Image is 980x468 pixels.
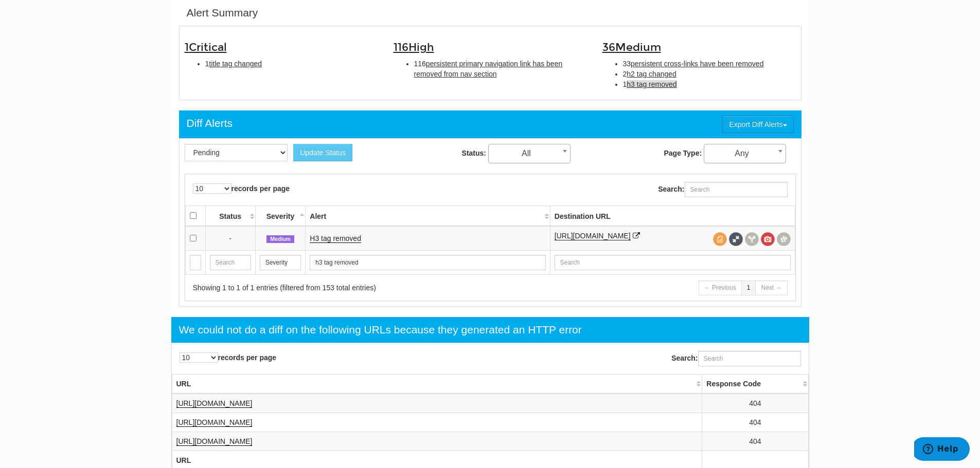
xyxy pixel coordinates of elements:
input: Search [190,255,201,270]
button: Export Diff Alerts [722,116,793,133]
td: - [205,226,255,251]
th: Alert: activate to sort column ascending [306,205,550,226]
a: [URL][DOMAIN_NAME] [176,399,253,408]
span: persistent primary navigation link has been removed from nav section [414,60,563,78]
label: records per page [180,352,277,363]
input: Search: [698,351,801,366]
li: 33 [623,59,796,69]
span: All [489,146,570,161]
th: Status: activate to sort column ascending [205,205,255,226]
select: records per page [180,352,218,363]
span: View screenshot [761,232,775,246]
span: Critical [189,41,227,54]
input: Search: [685,182,788,197]
label: Search: [658,182,787,197]
span: Full Source Diff [729,232,743,246]
a: [URL][DOMAIN_NAME] [176,437,253,446]
label: Search: [671,351,800,366]
a: [URL][DOMAIN_NAME] [555,232,631,240]
input: Search [260,255,301,270]
div: Showing 1 to 1 of 1 entries (filtered from 153 total entries) [193,283,477,293]
input: Search [310,255,545,270]
strong: Page Type: [664,149,702,157]
span: View source [713,232,727,246]
a: Next → [755,280,787,295]
a: 1 [741,280,756,295]
li: 1 [623,79,796,89]
span: title tag changed [209,60,262,68]
div: Alert Summary [187,5,258,21]
span: All [488,144,571,163]
button: Update Status [293,144,352,161]
a: H3 tag removed [310,234,361,243]
span: View headers [745,232,759,246]
th: Response Code: activate to sort column ascending [702,374,808,394]
td: 404 [702,432,808,451]
select: records per page [193,183,231,194]
li: 2 [623,69,796,79]
th: Severity: activate to sort column descending [255,205,306,226]
td: 404 [702,394,808,413]
span: 116 [394,41,434,54]
span: h3 tag removed [627,80,676,88]
span: High [408,41,434,54]
span: Medium [615,41,661,54]
span: Any [704,146,786,161]
th: URL: activate to sort column ascending [172,374,702,394]
iframe: Opens a widget where you can find more information [914,437,970,463]
span: Any [704,144,786,163]
span: Medium [266,235,294,244]
label: records per page [193,183,290,194]
span: 36 [602,41,661,54]
span: h2 tag changed [627,70,676,78]
span: persistent cross-links have been removed [631,60,763,68]
li: 1 [205,59,378,69]
span: Compare screenshots [777,232,791,246]
input: Search [555,255,791,270]
input: Search [210,255,251,270]
div: We could not do a diff on the following URLs because they generated an HTTP error [179,322,582,338]
th: Destination URL [550,205,795,226]
div: Diff Alerts [187,116,233,131]
a: [URL][DOMAIN_NAME] [176,418,253,427]
span: 1 [185,41,227,54]
strong: Status: [462,149,486,157]
a: ← Previous [699,280,742,295]
li: 116 [414,59,587,79]
td: 404 [702,413,808,432]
